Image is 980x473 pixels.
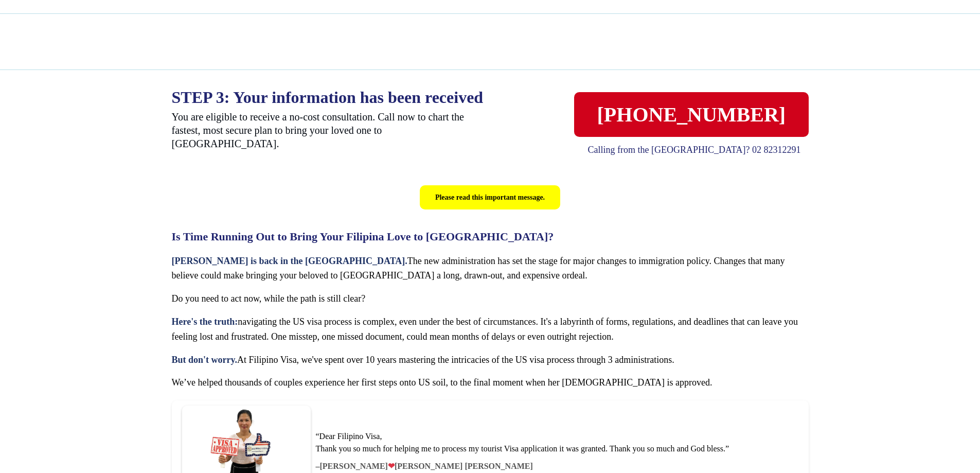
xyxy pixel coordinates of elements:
span: Here's the truth: [172,317,238,327]
h2: Is Time Running Out to Bring Your Filipina Love to [GEOGRAPHIC_DATA]? [172,230,809,243]
div: Please read this important message. [420,185,560,209]
span: But don't worry. [172,355,238,365]
span: The new administration has set the stage for major changes to immigration policy. Changes that ma... [172,256,785,281]
p: Calling from the [GEOGRAPHIC_DATA]? 02 82312291 [580,142,808,158]
p: [PERSON_NAME] [PERSON_NAME] [PERSON_NAME] [320,460,533,472]
a: [PHONE_NUMBER] [574,92,808,137]
span: ❤ [388,462,395,470]
span: At Filipino Visa, we've spent over 10 years mastering the intricacies of the US visa process thro... [237,355,674,365]
span: Do you need to act now, while the path is still clear? [172,293,366,304]
p: STEP 3: Your information has been received [172,90,484,105]
p: “Dear Filipino Visa, Thank you so much for helping me to process my tourist Visa application it w... [316,430,729,455]
span: [PERSON_NAME] is back in the [GEOGRAPHIC_DATA]. [172,256,407,266]
p: You are eligible to receive a no-cost consultation. Call now to chart the fastest, most secure pl... [172,110,484,158]
span: navigating the US visa process is complex, even under the best of circumstances. It's a labyrinth... [172,317,798,342]
span: We’ve helped thousands of couples experience her first steps onto US soil, to the final moment wh... [172,377,712,388]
